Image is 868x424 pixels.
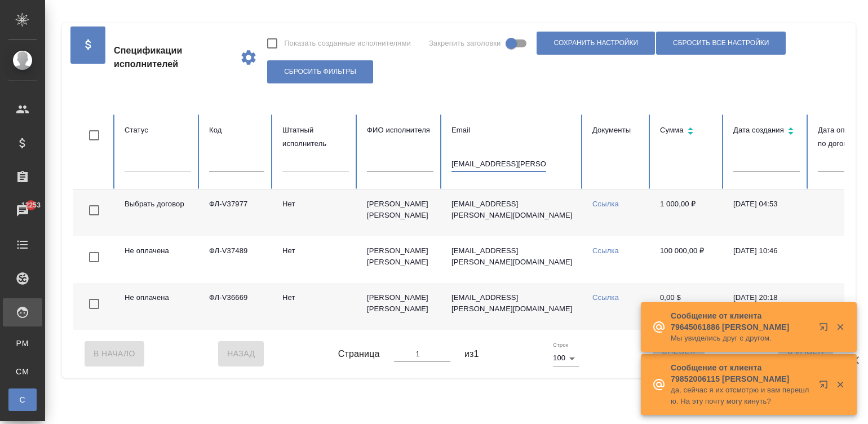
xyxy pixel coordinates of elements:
p: Сообщение от клиента 79645061886 [PERSON_NAME] [671,310,812,333]
span: С [14,394,31,405]
td: Нет [273,236,358,283]
td: Нет [273,283,358,330]
td: Выбрать договор [116,189,200,236]
a: CM [8,360,37,383]
span: Страница [338,347,380,361]
td: Не оплачена [116,236,200,283]
a: Ссылка [592,246,619,255]
td: 0,00 $ [651,283,724,330]
div: Сортировка [733,123,800,140]
td: ФЛ-V37489 [200,236,273,283]
span: Сбросить фильтры [284,67,356,77]
div: 100 [553,350,579,366]
label: Строк [553,342,568,348]
div: Сортировка [660,123,715,140]
span: Сохранить настройки [553,38,638,48]
button: Закрыть [829,379,852,390]
button: Сбросить фильтры [267,60,373,83]
a: PM [8,332,37,355]
span: Показать созданные исполнителями [284,38,411,49]
span: CM [14,366,31,377]
p: Мы увиделись друг с другом. [671,333,812,344]
div: Email [451,123,574,137]
div: Статус [125,123,191,137]
span: Toggle Row Selected [82,245,106,269]
div: ФИО исполнителя [367,123,433,137]
td: [PERSON_NAME] [PERSON_NAME] [358,283,442,330]
button: Закрыть [829,322,852,332]
td: ФЛ-V37977 [200,189,273,236]
span: Toggle Row Selected [82,292,106,316]
span: из 1 [464,347,479,361]
span: Сбросить все настройки [673,38,769,48]
div: Код [209,123,264,137]
td: [PERSON_NAME] [PERSON_NAME] [358,236,442,283]
a: Ссылка [592,200,619,208]
button: Сохранить настройки [537,32,655,55]
td: [EMAIL_ADDRESS][PERSON_NAME][DOMAIN_NAME] [442,189,583,236]
td: 100 000,00 ₽ [651,236,724,283]
span: 12253 [15,200,47,211]
td: [EMAIL_ADDRESS][PERSON_NAME][DOMAIN_NAME] [442,283,583,330]
td: Нет [273,189,358,236]
p: да, сейчас я их отсмотрю и вам перешлю. На эту почту могу кинуть? [671,385,812,407]
p: Сообщение от клиента 79852006115 [PERSON_NAME] [671,362,812,385]
a: 12253 [3,197,42,225]
td: 1 000,00 ₽ [651,189,724,236]
td: [DATE] 20:18 [724,283,809,330]
span: Закрепить заголовки [429,38,501,49]
td: [DATE] 04:53 [724,189,809,236]
div: Штатный исполнитель [282,123,349,151]
td: Не оплачена [116,283,200,330]
span: PM [14,338,31,349]
td: ФЛ-V36669 [200,283,273,330]
span: Toggle Row Selected [82,198,106,222]
td: [DATE] 10:46 [724,236,809,283]
a: С [8,388,37,411]
button: Открыть в новой вкладке [812,373,839,400]
a: Ссылка [592,293,619,302]
span: Спецификации исполнителей [114,44,231,71]
button: Сбросить все настройки [656,32,786,55]
td: [EMAIL_ADDRESS][PERSON_NAME][DOMAIN_NAME] [442,236,583,283]
button: Открыть в новой вкладке [812,316,839,343]
div: Документы [592,123,642,137]
td: [PERSON_NAME] [PERSON_NAME] [358,189,442,236]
